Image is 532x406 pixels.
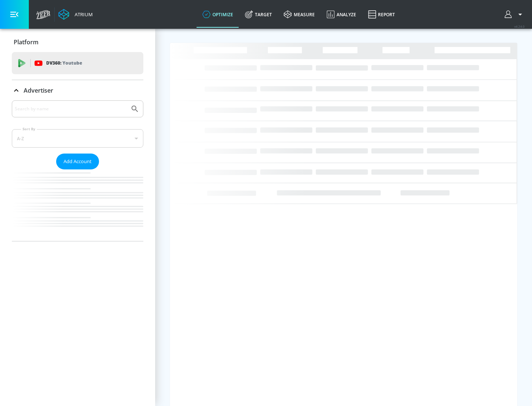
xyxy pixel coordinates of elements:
[24,86,53,94] p: Advertiser
[15,104,127,114] input: Search by name
[12,52,143,74] div: DV360: Youtube
[12,32,143,52] div: Platform
[278,1,321,28] a: measure
[12,80,143,101] div: Advertiser
[514,24,525,28] span: v 4.24.0
[12,100,143,241] div: Advertiser
[239,1,278,28] a: Target
[21,127,37,131] label: Sort By
[362,1,401,28] a: Report
[64,157,92,166] span: Add Account
[72,11,93,18] div: Atrium
[197,1,239,28] a: optimize
[12,129,143,148] div: A-Z
[62,59,82,67] p: Youtube
[46,59,82,67] p: DV360:
[12,169,143,241] nav: list of Advertiser
[321,1,362,28] a: Analyze
[56,154,99,169] button: Add Account
[14,38,38,46] p: Platform
[58,9,93,20] a: Atrium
